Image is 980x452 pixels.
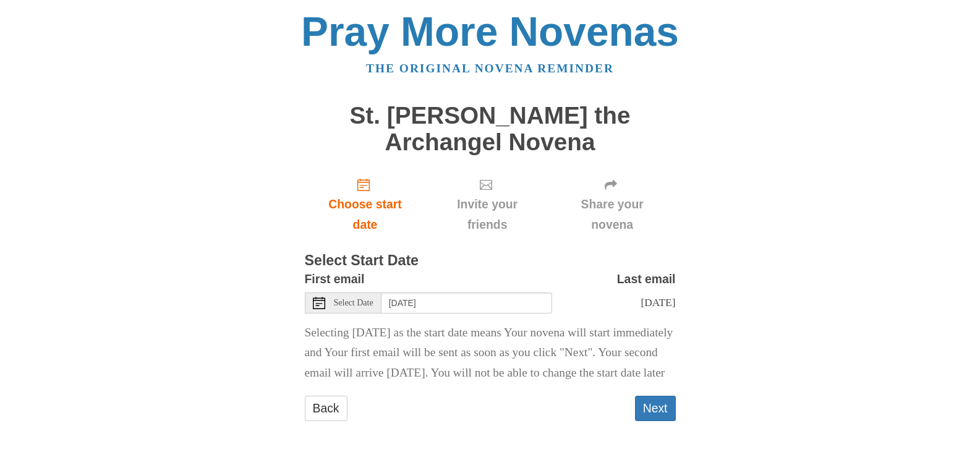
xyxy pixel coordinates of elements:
[641,296,675,309] span: [DATE]
[305,269,365,289] label: First email
[305,323,676,384] p: Selecting [DATE] as the start date means Your novena will start immediately and Your first email ...
[305,103,676,155] h1: St. [PERSON_NAME] the Archangel Novena
[438,194,536,235] span: Invite your friends
[561,194,663,235] span: Share your novena
[549,168,676,241] div: Click "Next" to confirm your start date first.
[381,292,552,313] input: Use the arrow keys to pick a date
[305,253,676,269] h3: Select Start Date
[305,168,426,241] a: Choose start date
[317,194,414,235] span: Choose start date
[334,299,373,307] span: Select Date
[635,396,676,421] button: Next
[305,396,347,421] a: Back
[301,9,679,54] a: Pray More Novenas
[425,168,548,241] div: Click "Next" to confirm your start date first.
[617,269,676,289] label: Last email
[366,62,614,75] a: The original novena reminder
